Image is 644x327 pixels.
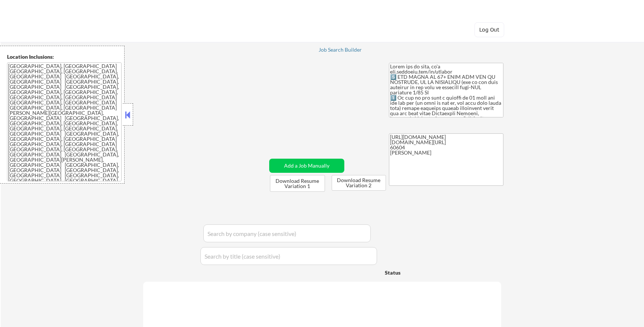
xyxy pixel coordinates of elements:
button: Download Resume Variation 1 [270,175,325,192]
input: Search by company (case sensitive) [203,224,371,242]
div: Location Inclusions: [7,53,122,61]
a: Job Search Builder [319,47,362,54]
button: Add a Job Manually [269,159,344,173]
input: Search by title (case sensitive) [200,247,377,265]
button: Log Out [474,22,504,37]
div: Status [385,266,449,279]
div: Job Search Builder [319,47,362,52]
button: Download Resume Variation 2 [332,175,386,191]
